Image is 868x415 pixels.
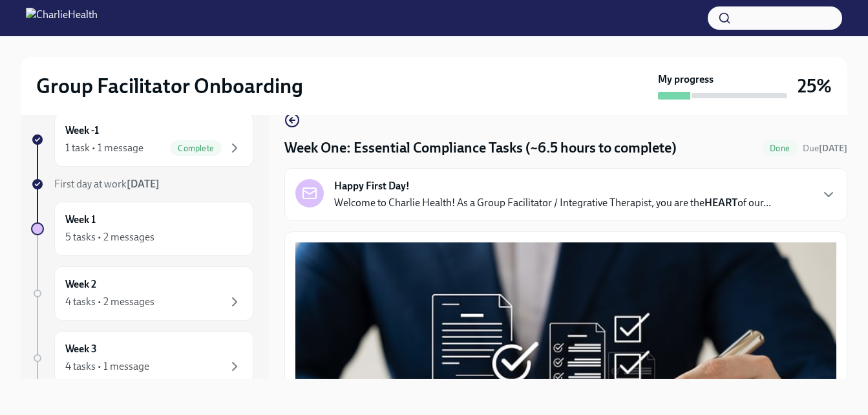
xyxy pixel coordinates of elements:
span: First day at work [54,178,160,190]
p: Welcome to Charlie Health! As a Group Facilitator / Integrative Therapist, you are the of our... [334,196,771,210]
a: Week -11 task • 1 messageComplete [31,112,253,167]
h6: Week 3 [65,342,97,356]
a: First day at work[DATE] [31,177,253,191]
div: 4 tasks • 2 messages [65,295,154,309]
span: Complete [170,144,222,153]
a: Week 24 tasks • 2 messages [31,266,253,321]
strong: My progress [658,72,714,87]
h2: Group Facilitator Onboarding [36,73,303,99]
h6: Week 1 [65,213,96,227]
span: Done [762,144,798,153]
strong: [DATE] [127,178,160,190]
h6: Week -1 [65,123,99,138]
h4: Week One: Essential Compliance Tasks (~6.5 hours to complete) [284,138,677,158]
img: CharlieHealth [26,8,98,28]
a: Week 34 tasks • 1 message [31,331,253,385]
span: Due [803,143,847,154]
a: Week 15 tasks • 2 messages [31,202,253,256]
strong: HEART [704,197,737,209]
h3: 25% [798,74,832,98]
span: September 1st, 2025 10:00 [803,142,847,154]
div: 1 task • 1 message [65,141,143,155]
div: 4 tasks • 1 message [65,359,149,374]
strong: Happy First Day! [334,179,410,193]
div: 5 tasks • 2 messages [65,230,154,244]
h6: Week 2 [65,277,96,292]
strong: [DATE] [819,143,847,154]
